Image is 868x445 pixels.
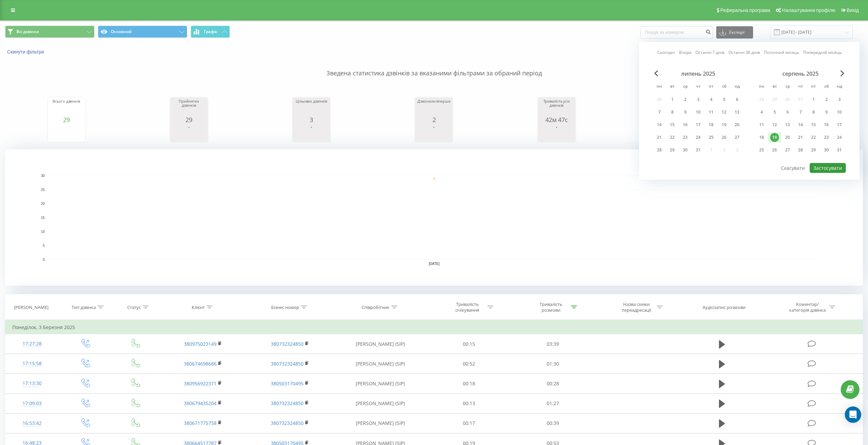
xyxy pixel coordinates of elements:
[733,108,741,117] div: 13
[294,123,328,144] div: A chart.
[653,145,666,155] div: пн 28 лип 2025 р.
[668,95,677,104] div: 1
[666,120,679,130] div: вт 15 лип 2025 р.
[540,123,574,144] div: A chart.
[172,123,206,144] svg: A chart.
[781,145,794,155] div: ср 27 серп 2025 р.
[834,82,844,92] abbr: неділя
[679,145,692,155] div: ср 30 лип 2025 р.
[449,301,486,313] div: Тривалість очікування
[271,420,304,426] a: 380732324850
[720,120,729,129] div: 19
[5,49,47,55] button: Скинути фільтри
[511,413,594,433] td: 00:39
[41,230,45,234] text: 10
[796,146,805,154] div: 28
[16,29,39,34] span: Всі дзвінки
[49,99,84,116] div: Всього дзвінків
[681,133,690,142] div: 23
[783,146,792,154] div: 27
[835,133,844,142] div: 24
[809,146,818,154] div: 29
[822,108,831,117] div: 9
[731,132,744,143] div: нд 27 лип 2025 р.
[694,95,703,104] div: 3
[5,55,863,78] p: Зведена статистика дзвінків за вказаними фільтрами за обраний період
[511,354,594,374] td: 01:30
[511,394,594,413] td: 01:27
[755,70,846,77] div: серпень 2025
[692,132,705,143] div: чт 24 лип 2025 р.
[666,145,679,155] div: вт 29 лип 2025 р.
[822,133,831,142] div: 23
[833,145,846,155] div: нд 31 серп 2025 р.
[718,94,731,105] div: сб 5 лип 2025 р.
[12,337,52,351] div: 17:27:28
[794,145,807,155] div: чт 28 серп 2025 р.
[427,334,511,354] td: 00:15
[707,120,716,129] div: 18
[694,108,703,117] div: 10
[540,116,574,123] div: 42м 47с
[809,133,818,142] div: 22
[657,49,675,56] a: Сьогодні
[666,107,679,117] div: вт 8 лип 2025 р.
[719,82,729,92] abbr: субота
[668,120,677,129] div: 15
[679,120,692,130] div: ср 16 лип 2025 р.
[733,120,741,129] div: 20
[427,354,511,374] td: 00:52
[271,400,304,406] a: 380732324850
[764,49,799,56] a: Поточний місяць
[757,120,766,129] div: 11
[720,95,729,104] div: 5
[733,95,741,104] div: 6
[334,394,427,413] td: [PERSON_NAME] (SIP)
[49,123,84,144] div: A chart.
[756,82,767,92] abbr: понеділок
[417,116,451,123] div: 2
[794,107,807,117] div: чт 7 серп 2025 р.
[679,94,692,105] div: ср 2 лип 2025 р.
[5,149,863,286] svg: A chart.
[729,49,760,56] a: Останні 30 днів
[720,133,729,142] div: 26
[768,145,781,155] div: вт 26 серп 2025 р.
[803,49,842,56] a: Попередній місяць
[334,334,427,354] td: [PERSON_NAME] (SIP)
[655,133,664,142] div: 21
[692,94,705,105] div: чт 3 лип 2025 р.
[783,108,792,117] div: 6
[796,133,805,142] div: 21
[680,82,690,92] abbr: середа
[694,146,703,154] div: 31
[427,394,511,413] td: 00:13
[822,120,831,129] div: 16
[334,354,427,374] td: [PERSON_NAME] (SIP)
[807,120,820,130] div: пт 15 серп 2025 р.
[845,406,861,423] div: Open Intercom Messenger
[833,94,846,105] div: нд 3 серп 2025 р.
[271,341,304,347] a: 380732324850
[835,120,844,129] div: 17
[770,120,779,129] div: 12
[821,82,832,92] abbr: субота
[43,258,45,262] text: 0
[783,133,792,142] div: 20
[692,145,705,155] div: чт 31 лип 2025 р.
[655,120,664,129] div: 14
[820,120,833,130] div: сб 16 серп 2025 р.
[641,26,713,39] input: Пошук за номером
[427,374,511,394] td: 00:18
[184,341,217,347] a: 380975023149
[668,108,677,117] div: 8
[184,420,217,426] a: 380671775758
[794,132,807,143] div: чт 21 серп 2025 р.
[204,29,217,34] span: Графік
[653,70,744,77] div: липень 2025
[271,360,304,367] a: 380732324850
[833,120,846,130] div: нд 17 серп 2025 р.
[809,108,818,117] div: 8
[732,82,742,92] abbr: неділя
